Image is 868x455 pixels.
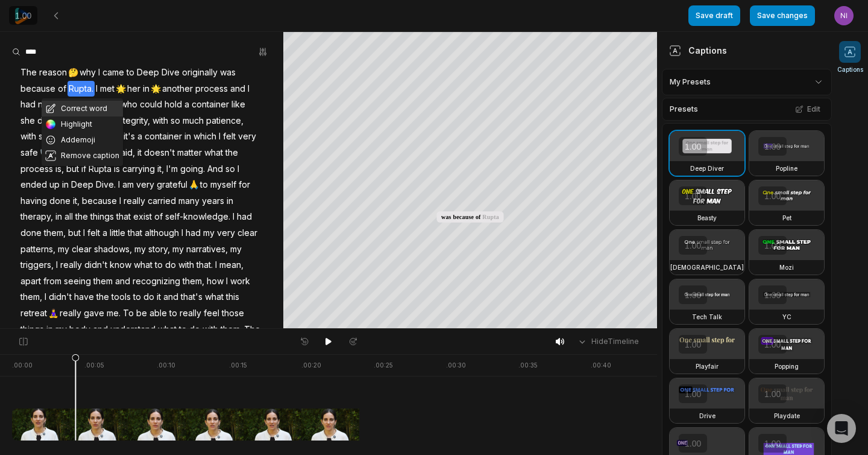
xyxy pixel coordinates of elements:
span: Captions [837,65,863,74]
span: I [82,225,86,241]
h3: YC [782,312,791,322]
span: had [236,209,253,225]
span: process [19,161,54,177]
h3: Popping [775,361,799,371]
span: very [237,129,257,145]
span: do [142,289,156,305]
span: all [63,209,74,225]
span: of [57,81,68,97]
span: The [19,65,38,81]
span: I [117,177,121,193]
span: it [156,289,162,305]
span: to [154,257,164,273]
span: in [183,129,192,145]
span: mean, [218,257,245,273]
span: them, [43,225,67,241]
h3: [DEMOGRAPHIC_DATA] [670,262,744,272]
h3: Popline [776,164,797,173]
span: what [203,145,224,161]
span: this [225,289,241,305]
span: it's [122,129,136,145]
span: really [58,305,83,322]
span: understand [109,322,157,338]
span: going. [179,161,206,177]
span: Deep [136,65,160,81]
span: Dive. [95,177,117,193]
span: know [108,257,133,273]
span: grateful [156,177,189,193]
span: little [108,225,127,241]
span: process [194,81,229,97]
span: I [180,225,184,241]
span: so [37,129,49,145]
span: really [122,193,146,209]
button: Edit [791,101,824,117]
span: and [162,289,180,305]
span: things [19,322,45,338]
span: and [92,322,109,338]
span: them, [19,289,43,305]
span: I [231,209,236,225]
span: recognizing [131,273,181,290]
span: a [101,225,108,241]
span: doesn't [143,145,176,161]
span: Rupta. [68,81,95,97]
span: in [225,193,234,209]
span: have [73,289,95,305]
button: HideTimeline [573,332,643,351]
span: tools [110,289,132,305]
span: shadows, [93,241,133,258]
span: felt [222,129,237,145]
span: hold [163,97,183,113]
span: felt [86,225,101,241]
span: a [183,97,190,113]
span: exist [132,209,153,225]
span: therapy, [19,209,54,225]
h3: Pet [782,213,791,223]
span: in [45,322,54,338]
span: story, [147,241,171,258]
span: to [199,177,209,193]
span: the [224,145,239,161]
span: from [42,273,63,290]
span: that [115,209,132,225]
button: Save changes [750,5,815,26]
span: body [68,322,92,338]
span: reason [38,65,68,81]
span: could [139,97,163,113]
span: what [133,257,154,273]
span: had [19,97,37,113]
span: those [221,305,245,322]
span: I [218,129,222,145]
span: how [206,273,225,290]
span: clear [236,225,259,241]
span: carrying [121,161,156,177]
span: I [225,273,229,290]
span: with [201,322,219,338]
span: very [216,225,236,241]
span: I [118,193,122,209]
span: does, [36,113,61,129]
span: it, [156,161,165,177]
span: to [132,289,142,305]
span: and [114,273,131,290]
h3: Beasty [697,213,717,223]
span: for [237,177,251,193]
span: that [127,225,143,241]
h3: Drive [699,411,715,421]
span: much [181,113,205,129]
span: do [164,257,177,273]
span: feel [203,305,221,322]
span: container [143,129,183,145]
span: do [188,322,201,338]
h3: Deep Diver [690,164,724,173]
span: that's [180,289,204,305]
span: safe [19,145,39,161]
span: my [171,241,185,258]
span: to [125,65,136,81]
span: to [178,322,188,338]
h3: Playfair [696,361,719,371]
span: she [19,113,36,129]
span: my [229,241,243,258]
span: really [59,257,83,273]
